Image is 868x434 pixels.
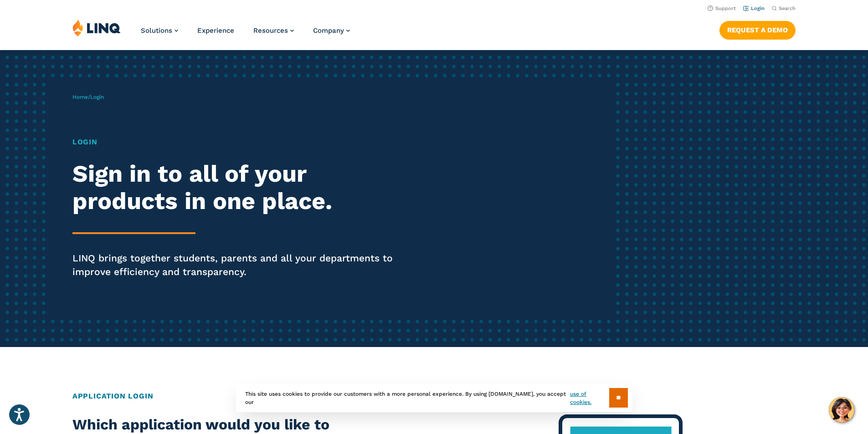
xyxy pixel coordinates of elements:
[141,19,350,49] nav: Primary Navigation
[72,160,407,215] h2: Sign in to all of your products in one place.
[829,397,854,423] button: Hello, have a question? Let’s chat.
[779,5,796,11] span: Search
[743,5,765,11] a: Login
[72,19,121,36] img: LINQ | K‑12 Software
[72,391,796,402] h2: Application Login
[90,94,104,100] span: Login
[72,94,88,100] a: Home
[141,26,178,35] a: Solutions
[719,21,796,39] a: Request a Demo
[313,26,344,35] span: Company
[772,5,796,12] button: Open Search Bar
[719,19,796,39] nav: Button Navigation
[708,5,736,11] a: Support
[141,26,172,35] span: Solutions
[72,137,407,148] h1: Login
[253,26,288,35] span: Resources
[197,26,234,35] a: Experience
[72,94,104,100] span: /
[236,383,632,412] div: This site uses cookies to provide our customers with a more personal experience. By using [DOMAIN...
[72,251,407,279] p: LINQ brings together students, parents and all your departments to improve efficiency and transpa...
[313,26,350,35] a: Company
[570,390,609,406] a: use of cookies.
[253,26,294,35] a: Resources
